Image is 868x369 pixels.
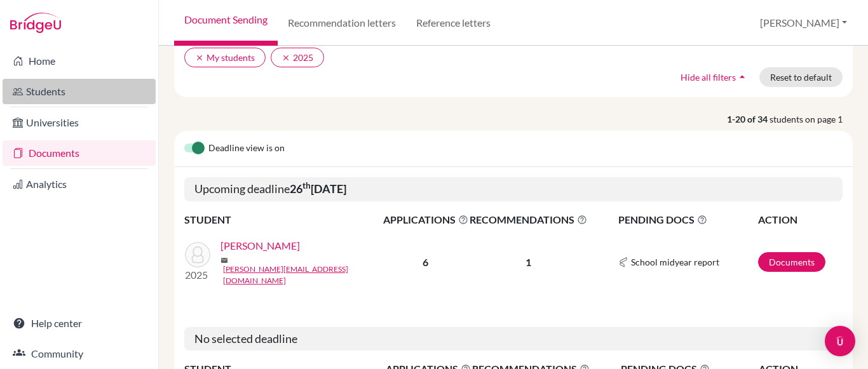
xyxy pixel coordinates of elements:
a: [PERSON_NAME] [220,238,300,253]
span: APPLICATIONS [383,212,468,227]
span: PENDING DOCS [618,212,757,227]
a: Help center [3,311,156,336]
img: Markman, Liam [185,242,210,267]
a: Students [3,79,156,104]
th: ACTION [757,211,843,228]
i: clear [281,53,290,62]
button: [PERSON_NAME] [754,11,853,35]
img: Bridge-U [10,13,61,33]
h5: No selected deadline [184,327,843,351]
a: Community [3,341,156,366]
img: Common App logo [618,257,628,267]
i: arrow_drop_up [736,70,749,83]
button: clear2025 [271,48,324,67]
span: School midyear report [631,255,719,269]
a: [PERSON_NAME][EMAIL_ADDRESS][DOMAIN_NAME] [223,264,391,286]
sup: th [302,180,311,191]
a: Universities [3,110,156,135]
a: Documents [758,252,825,272]
th: STUDENT [184,211,383,228]
span: mail [220,257,228,264]
p: 1 [470,255,587,270]
b: 6 [423,256,428,268]
a: Home [3,48,156,74]
a: Analytics [3,171,156,197]
button: clearMy students [184,48,266,67]
p: 2025 [185,267,210,283]
h5: Upcoming deadline [184,177,843,201]
span: RECOMMENDATIONS [470,212,587,227]
button: Reset to default [759,67,843,87]
a: Documents [3,140,156,166]
span: Hide all filters [681,72,736,83]
span: students on page 1 [770,112,853,126]
strong: 1-20 of 34 [727,112,770,126]
div: Open Intercom Messenger [825,326,855,356]
i: clear [195,53,204,62]
span: Deadline view is on [208,141,285,156]
b: 26 [DATE] [290,182,346,196]
button: Hide all filtersarrow_drop_up [670,67,759,87]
